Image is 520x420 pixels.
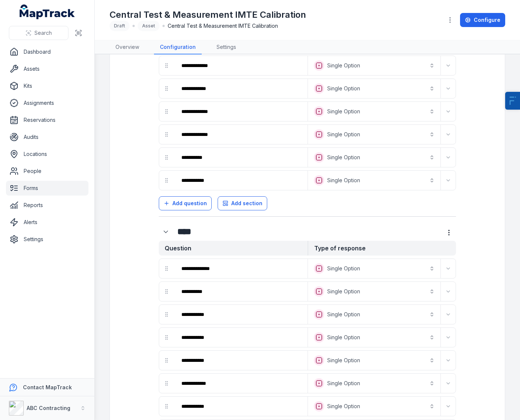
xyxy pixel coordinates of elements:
strong: Contact MapTrack [23,384,72,390]
div: :r189:-form-item-label [175,375,306,391]
div: drag [159,127,174,142]
div: :r16t:-form-item-label [175,172,306,189]
a: Alerts [6,215,88,230]
div: drag [159,81,174,96]
button: Search [9,26,68,40]
button: Single Option [309,260,439,277]
div: drag [159,173,174,188]
div: :r16n:-form-item-label [175,149,306,166]
div: :r18f:-form-item-label [175,398,306,414]
svg: drag [164,403,170,409]
a: Configure [460,13,505,27]
div: :r17t:-form-item-label [175,329,306,346]
button: Expand [442,286,454,297]
div: drag [159,104,174,119]
div: :r17n:-form-item-label [175,306,306,323]
div: drag [159,330,174,345]
a: MapTrack [20,4,75,19]
svg: drag [164,177,170,183]
button: Expand [442,309,454,320]
span: Add question [172,200,207,207]
svg: drag [164,380,170,386]
button: Expand [442,174,454,186]
svg: drag [164,334,170,340]
div: :r165:-form-item-label [175,80,306,97]
button: Expand [159,225,173,239]
a: Configuration [154,40,202,54]
a: Overview [110,40,145,54]
button: Single Option [309,375,439,391]
button: Expand [442,60,454,71]
strong: ABC Contracting [27,405,70,411]
div: drag [159,307,174,322]
svg: drag [164,154,170,160]
button: Expand [442,354,454,366]
div: drag [159,353,174,368]
h1: Central Test & Measurement IMTE Calibration [110,9,306,21]
div: drag [159,284,174,299]
a: Kits [6,79,88,93]
button: Single Option [309,398,439,414]
button: Add section [218,196,267,210]
a: Reports [6,198,88,213]
div: Asset [138,21,160,31]
strong: Type of response [308,241,456,256]
a: Settings [6,232,88,247]
button: Add question [159,196,212,210]
svg: drag [164,289,170,294]
svg: drag [164,109,170,114]
button: Single Option [309,306,439,323]
button: Expand [442,331,454,343]
button: Single Option [309,80,439,97]
button: Single Option [309,103,439,120]
button: Expand [442,377,454,389]
div: drag [159,399,174,414]
a: Dashboard [6,44,88,59]
svg: drag [164,86,170,91]
a: Locations [6,147,88,161]
div: drag [159,261,174,276]
button: Expand [442,106,454,117]
button: Expand [442,263,454,274]
button: Single Option [309,352,439,369]
svg: drag [164,311,170,317]
div: :r183:-form-item-label [175,352,306,369]
button: Single Option [309,57,439,74]
a: Audits [6,130,88,144]
a: Settings [211,40,242,54]
a: People [6,164,88,179]
button: Expand [442,129,454,140]
svg: drag [164,131,170,137]
button: Single Option [309,172,439,189]
div: :r17h:-form-item-label [175,283,306,300]
button: Expand [442,83,454,94]
a: Forms [6,181,88,196]
button: more-detail [442,226,456,240]
svg: drag [164,266,170,271]
button: Single Option [309,283,439,300]
div: Draft [110,21,130,31]
div: drag [159,58,174,73]
button: Single Option [309,329,439,346]
div: drag [159,150,174,165]
div: :r16h:-form-item-label [175,126,306,143]
div: drag [159,376,174,391]
svg: drag [164,357,170,363]
div: :r173:-form-item-label [159,225,174,239]
div: :r17b:-form-item-label [175,260,306,277]
button: Expand [442,151,454,163]
span: Central Test & Measurement IMTE Calibration [168,22,278,30]
button: Single Option [309,149,439,166]
div: :r16b:-form-item-label [175,103,306,120]
a: Reservations [6,113,88,127]
span: Search [34,29,52,37]
a: Assignments [6,96,88,110]
svg: drag [164,63,170,69]
a: Assets [6,61,88,76]
span: Add section [231,200,262,207]
button: Expand [442,400,454,412]
strong: Question [159,241,308,256]
button: Single Option [309,126,439,143]
div: :r15v:-form-item-label [175,57,306,74]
